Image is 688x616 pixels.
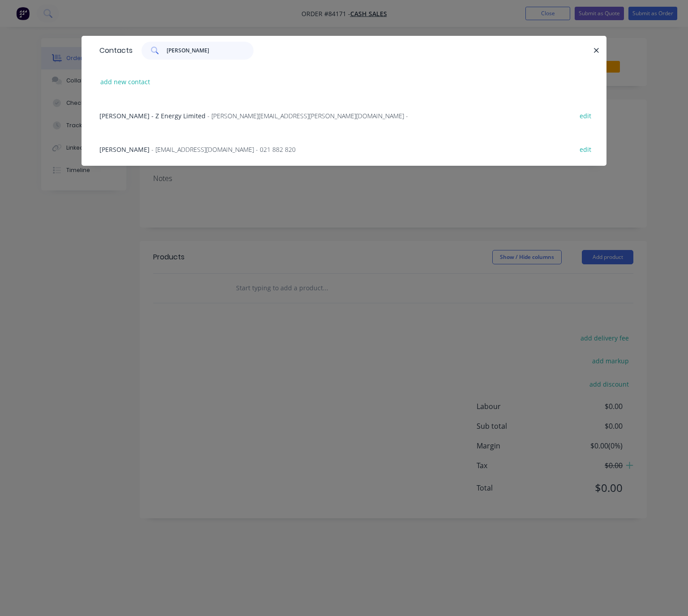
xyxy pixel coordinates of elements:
span: - [EMAIL_ADDRESS][DOMAIN_NAME] - 021 882 820 [151,145,296,154]
button: edit [575,109,596,121]
button: add new contact [96,76,155,88]
input: Search contacts... [167,42,254,60]
span: [PERSON_NAME] - Z Energy Limited [99,112,206,120]
span: [PERSON_NAME] [99,145,150,154]
button: edit [575,143,596,155]
div: Contacts [95,36,133,65]
span: - [PERSON_NAME][EMAIL_ADDRESS][PERSON_NAME][DOMAIN_NAME] - [207,112,408,120]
